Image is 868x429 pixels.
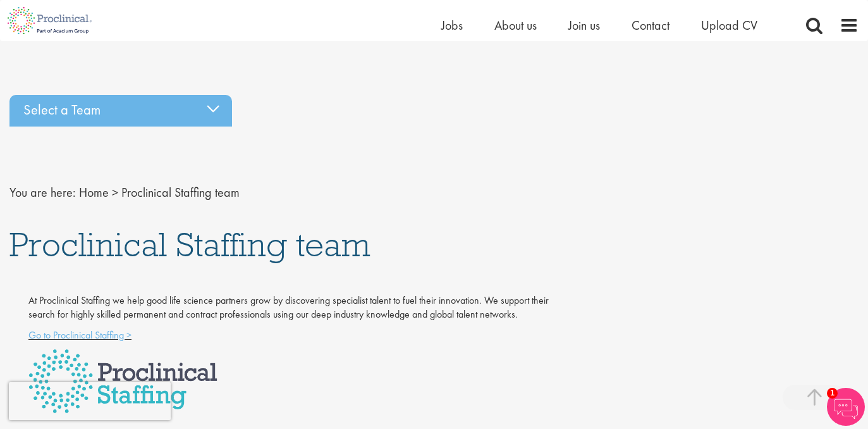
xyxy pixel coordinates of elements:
span: > [112,184,118,201]
span: 1 [827,388,838,399]
img: Proclinical Staffing [28,349,217,413]
a: breadcrumb link [79,184,109,201]
div: Select a Team [9,95,232,127]
p: At Proclinical Staffing we help good life science partners grow by discovering specialist talent ... [28,294,563,323]
a: Jobs [441,17,463,34]
span: You are here: [9,184,76,201]
span: Proclinical Staffing team [121,184,240,201]
iframe: reCAPTCHA [9,382,171,420]
a: About us [494,17,537,34]
a: Go to Proclinical Staffing > [28,328,131,342]
a: Contact [632,17,669,34]
img: Chatbot [827,388,865,426]
a: Join us [568,17,600,34]
a: Upload CV [701,17,757,34]
span: Proclinical Staffing team [9,223,370,266]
